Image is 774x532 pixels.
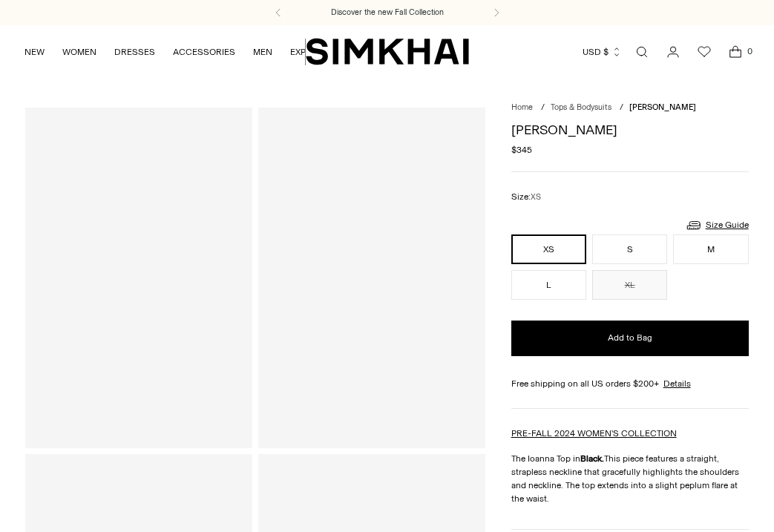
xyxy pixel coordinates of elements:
[306,37,469,66] a: SIMKHAI
[551,102,611,112] a: Tops & Bodysuits
[658,37,688,67] a: Go to the account page
[663,377,691,390] a: Details
[173,36,235,68] a: ACCESSORIES
[580,453,604,464] strong: Black.
[608,332,652,344] span: Add to Bag
[511,270,586,300] button: L
[24,36,45,68] a: NEW
[511,102,533,112] a: Home
[673,234,748,264] button: M
[511,428,677,439] a: PRE-FALL 2024 WOMEN'S COLLECTION
[592,234,667,264] button: S
[511,234,586,264] button: XS
[511,452,749,505] p: The Ioanna Top in This piece features a straight, strapless neckline that gracefully highlights t...
[685,216,749,234] a: Size Guide
[583,36,622,68] button: USD $
[511,190,541,204] label: Size:
[743,45,756,58] span: 0
[511,102,749,114] nav: breadcrumbs
[627,37,657,67] a: Open search modal
[531,192,541,202] span: XS
[511,377,749,390] div: Free shipping on all US orders $200+
[253,36,272,68] a: MEN
[592,270,667,300] button: XL
[114,36,155,68] a: DRESSES
[62,36,96,68] a: WOMEN
[25,108,252,448] a: Ioanna Top
[541,102,545,114] div: /
[331,7,444,19] a: Discover the new Fall Collection
[511,123,749,137] h1: [PERSON_NAME]
[689,37,719,67] a: Wishlist
[629,102,696,112] span: [PERSON_NAME]
[511,321,749,356] button: Add to Bag
[258,108,485,448] a: Ioanna Top
[511,143,532,157] span: $345
[620,102,623,114] div: /
[721,37,750,67] a: Open cart modal
[290,36,329,68] a: EXPLORE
